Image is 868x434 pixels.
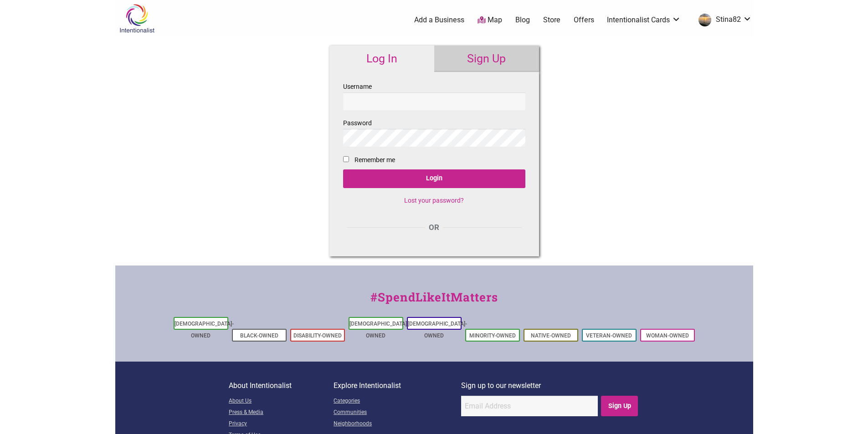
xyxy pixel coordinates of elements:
a: Press & Media [229,407,334,419]
a: Privacy [229,419,334,430]
a: [DEMOGRAPHIC_DATA]-Owned [175,321,234,339]
a: Sign Up [434,46,539,72]
input: Sign Up [601,396,638,416]
div: #SpendLikeItMatters [115,288,753,315]
input: Login [343,169,525,188]
a: Disability-Owned [293,332,342,339]
p: About Intentionalist [229,380,334,392]
a: Blog [515,15,530,25]
input: Password [343,129,525,147]
a: Minority-Owned [469,332,516,339]
a: Woman-Owned [646,332,689,339]
a: Stina82 [694,12,752,28]
label: Username [343,81,525,110]
a: Black-Owned [240,332,278,339]
img: Intentionalist [115,4,159,33]
div: OR [343,222,525,234]
p: Sign up to our newsletter [461,380,639,392]
a: Veteran-Owned [586,332,632,339]
a: Store [543,15,560,25]
input: Email Address [461,396,598,416]
input: Username [343,92,525,110]
p: Explore Intentionalist [334,380,461,392]
a: [DEMOGRAPHIC_DATA]-Owned [349,321,409,339]
a: About Us [229,396,334,407]
a: Neighborhoods [334,419,461,430]
a: Lost your password? [404,197,464,204]
a: Intentionalist Cards [607,15,681,25]
label: Password [343,117,525,147]
a: Log In [329,46,434,72]
label: Remember me [354,154,395,166]
a: Categories [334,396,461,407]
a: Map [478,15,502,26]
a: Communities [334,407,461,419]
a: Add a Business [414,15,464,25]
a: Native-Owned [531,332,571,339]
a: [DEMOGRAPHIC_DATA]-Owned [408,321,467,339]
a: Offers [574,15,594,25]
